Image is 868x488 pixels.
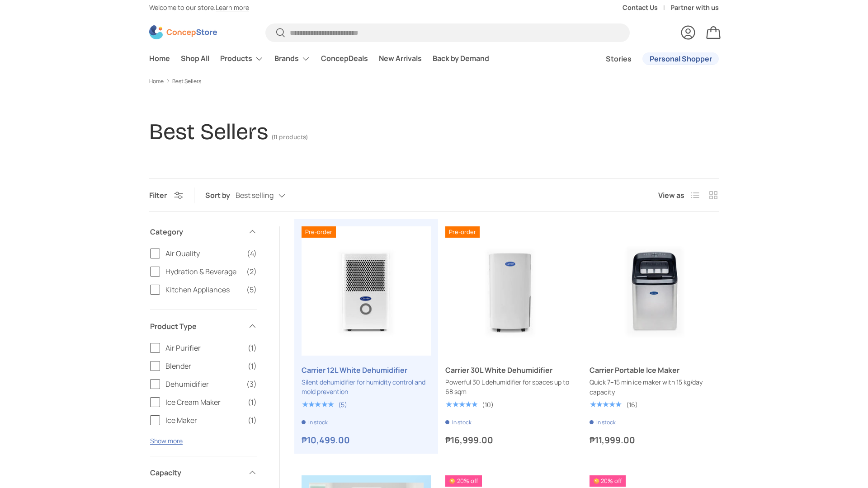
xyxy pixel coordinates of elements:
[246,379,257,389] span: (3)
[220,50,264,68] a: Products
[248,343,257,353] span: (1)
[248,361,257,371] span: (1)
[302,226,431,356] img: carrier-dehumidifier-12-liter-full-view-concepstore
[165,248,241,259] span: Air Quality
[302,226,336,238] span: Pre-order
[272,133,308,141] span: (11 products)
[445,475,481,487] span: 20% off
[246,266,257,277] span: (2)
[150,321,242,332] span: Product Type
[150,216,257,248] summary: Category
[623,3,670,13] a: Contact Us
[149,118,268,145] h1: Best Sellers
[149,3,249,13] p: Welcome to our store.
[149,190,167,200] span: Filter
[670,3,719,13] a: Partner with us
[236,191,274,200] span: Best selling
[165,343,242,353] span: Air Purifier
[584,50,719,68] nav: Secondary
[321,50,368,67] a: ConcepDeals
[165,415,242,426] span: Ice Maker
[433,50,489,67] a: Back by Demand
[149,79,164,84] a: Home
[165,361,242,371] span: Blender
[149,50,170,67] a: Home
[246,284,257,295] span: (5)
[302,365,407,375] a: Carrier 12L White Dehumidifier
[248,397,257,408] span: (1)
[205,190,236,201] label: Sort by
[269,50,316,68] summary: Brands
[590,226,719,356] img: carrier-ice-maker-full-view-concepstore
[445,226,480,238] span: Pre-order
[149,77,719,85] nav: Breadcrumbs
[165,379,241,389] span: Dehumidifier
[274,50,310,68] a: Brands
[150,310,257,343] summary: Product Type
[445,226,575,356] img: carrier-dehumidifier-30-liter-full-view-concepstore
[215,50,269,68] summary: Products
[302,226,431,356] a: Carrier 12L White Dehumidifier
[590,226,719,356] a: Carrier Portable Ice Maker
[150,436,183,445] button: Show more
[248,415,257,426] span: (1)
[445,226,575,356] a: Carrier 30L White Dehumidifier
[165,284,241,295] span: Kitchen Appliances
[165,266,241,277] span: Hydration & Beverage
[658,190,684,201] span: View as
[379,50,422,67] a: New Arrivals
[149,50,489,68] nav: Primary
[642,52,719,65] a: Personal Shopper
[149,25,217,39] img: ConcepStore
[606,50,632,68] a: Stories
[590,365,679,375] a: Carrier Portable Ice Maker
[236,188,303,204] button: Best selling
[181,50,209,67] a: Shop All
[150,467,242,478] span: Capacity
[165,397,242,408] span: Ice Cream Maker
[172,79,201,84] a: Best Sellers
[445,365,552,375] a: Carrier 30L White Dehumidifier
[150,226,242,237] span: Category
[247,248,257,259] span: (4)
[650,55,712,62] span: Personal Shopper
[216,3,249,12] a: Learn more
[590,475,626,487] span: 20% off
[149,190,183,200] button: Filter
